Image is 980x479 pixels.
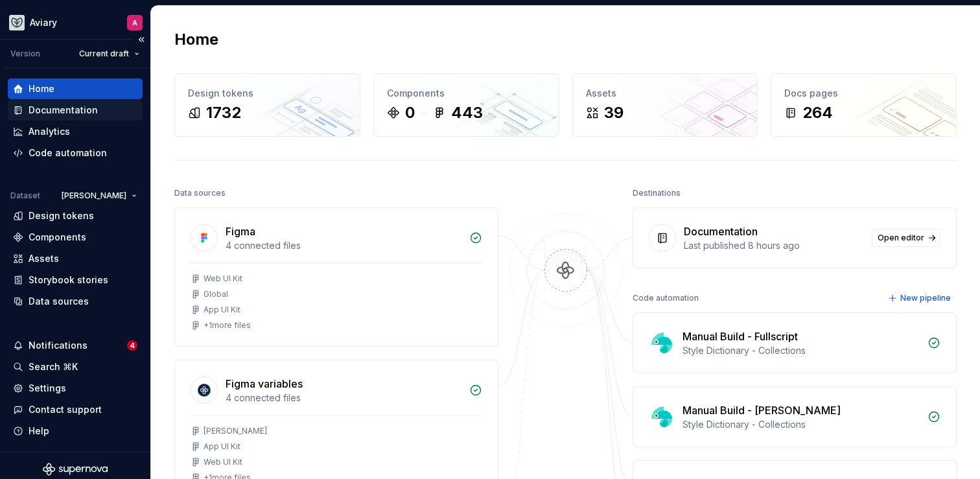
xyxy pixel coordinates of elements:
div: Destinations [633,184,681,202]
img: 256e2c79-9abd-4d59-8978-03feab5a3943.png [9,15,25,30]
a: Settings [8,378,143,399]
button: [PERSON_NAME] [56,187,143,205]
button: AviaryA [3,8,148,36]
button: Contact support [8,399,143,420]
div: Contact support [29,403,102,416]
div: 4 connected files [226,391,461,404]
div: Assets [29,252,59,265]
div: Help [29,425,49,438]
div: Version [10,49,40,59]
div: Style Dictionary - Collections [682,344,920,357]
a: Open editor [872,229,940,247]
button: Search ⌘K [8,356,143,377]
div: 264 [802,102,833,123]
div: Style Dictionary - Collections [682,418,920,431]
button: New pipeline [884,289,957,307]
a: Analytics [8,121,143,142]
div: Settings [29,382,66,395]
div: Analytics [29,125,70,138]
div: App UI Kit [204,305,240,315]
div: Components [29,231,86,244]
div: Storybook stories [29,274,108,286]
svg: Supernova Logo [43,463,108,476]
span: New pipeline [900,293,951,303]
div: 443 [451,102,483,123]
div: Notifications [29,339,87,352]
a: Docs pages264 [771,73,957,137]
div: Figma variables [226,376,303,391]
button: Collapse sidebar [132,30,150,49]
a: Code automation [8,143,143,163]
div: Global [204,289,228,299]
button: Help [8,421,143,441]
div: Figma [226,224,255,239]
div: Assets [586,87,745,100]
a: Design tokens1732 [174,73,360,137]
a: Storybook stories [8,270,143,290]
div: Documentation [29,104,98,117]
div: Home [29,82,54,95]
div: Search ⌘K [29,360,78,373]
a: Home [8,78,143,99]
div: App UI Kit [204,441,240,452]
a: Figma4 connected filesWeb UI KitGlobalApp UI Kit+1more files [174,207,498,347]
div: [PERSON_NAME] [204,426,267,436]
div: + 1 more files [204,320,251,331]
div: 4 connected files [226,239,461,252]
div: Manual Build - [PERSON_NAME] [682,403,841,418]
div: Manual Build - Fullscript [682,329,798,344]
div: Data sources [174,184,226,202]
div: A [132,18,137,28]
div: Aviary [30,16,57,29]
a: Assets39 [572,73,758,137]
div: Design tokens [188,87,347,100]
div: Docs pages [784,87,943,100]
div: Dataset [10,191,40,201]
a: Components0443 [373,73,559,137]
button: Notifications4 [8,335,143,356]
a: Assets [8,248,143,269]
div: Last published 8 hours ago [684,239,864,252]
div: Code automation [29,146,107,159]
span: 4 [127,340,137,351]
div: Data sources [29,295,89,308]
a: Data sources [8,291,143,312]
h2: Home [174,29,218,50]
div: Design tokens [29,209,94,222]
a: Documentation [8,100,143,121]
div: Documentation [684,224,758,239]
div: 0 [405,102,415,123]
div: Web UI Kit [204,457,242,467]
span: [PERSON_NAME] [62,191,126,201]
a: Design tokens [8,205,143,226]
div: Code automation [633,289,699,307]
div: Web UI Kit [204,274,242,284]
span: Open editor [878,233,924,243]
button: Current draft [73,45,145,63]
div: 39 [604,102,624,123]
a: Components [8,227,143,248]
span: Current draft [79,49,129,59]
div: 1732 [206,102,241,123]
div: Components [387,87,546,100]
